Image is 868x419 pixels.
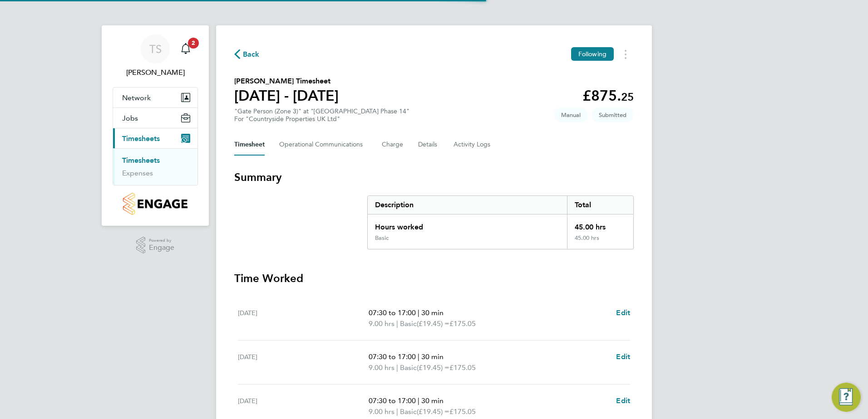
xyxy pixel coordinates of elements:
[234,87,339,105] h1: [DATE] - [DATE]
[367,195,634,249] div: Summary
[417,407,449,416] span: (£19.45) =
[449,363,476,372] span: £175.05
[102,25,209,226] nav: Main navigation
[571,47,614,61] button: Following
[234,76,339,87] h2: [PERSON_NAME] Timesheet
[238,307,369,329] div: [DATE]
[188,38,199,49] span: 2
[421,352,444,361] span: 30 min
[578,50,607,58] span: Following
[113,34,198,78] a: TS[PERSON_NAME]
[616,396,630,405] span: Edit
[400,362,417,373] span: Basic
[238,395,369,417] div: [DATE]
[400,406,417,417] span: Basic
[113,148,197,185] div: Timesheets
[149,43,162,55] span: TS
[375,234,389,242] div: Basic
[592,107,634,122] span: This timesheet is Submitted.
[449,407,476,416] span: £175.05
[369,407,395,416] span: 9.00 hrs
[122,169,153,177] a: Expenses
[369,352,416,361] span: 07:30 to 17:00
[567,196,633,214] div: Total
[369,396,416,405] span: 07:30 to 17:00
[113,67,198,78] span: Tony Sweeney
[832,383,861,412] button: Engage Resource Center
[369,319,395,328] span: 9.00 hrs
[421,396,444,405] span: 30 min
[400,318,417,329] span: Basic
[567,234,633,249] div: 45.00 hrs
[582,87,634,104] app-decimal: £875.
[616,351,630,362] a: Edit
[122,114,138,122] span: Jobs
[449,319,476,328] span: £175.05
[418,352,419,361] span: |
[369,308,416,317] span: 07:30 to 17:00
[567,214,633,234] div: 45.00 hrs
[234,107,409,123] div: "Gate Person (Zone 3)" at "[GEOGRAPHIC_DATA] Phase 14"
[369,363,395,372] span: 9.00 hrs
[113,88,197,107] button: Network
[149,244,174,252] span: Engage
[149,237,174,244] span: Powered by
[113,193,198,215] a: Go to home page
[113,108,197,128] button: Jobs
[234,271,634,286] h3: Time Worked
[418,308,419,317] span: |
[113,128,197,148] button: Timesheets
[382,134,404,156] button: Charge
[418,396,419,405] span: |
[617,47,634,61] button: Timesheets Menu
[243,49,260,60] span: Back
[421,308,444,317] span: 30 min
[279,134,367,156] button: Operational Communications
[616,395,630,406] a: Edit
[234,170,634,185] h3: Summary
[122,134,160,143] span: Timesheets
[621,90,634,103] span: 25
[234,49,260,60] button: Back
[368,214,567,234] div: Hours worked
[238,351,369,373] div: [DATE]
[616,352,630,361] span: Edit
[122,93,151,102] span: Network
[122,156,160,165] a: Timesheets
[396,407,398,416] span: |
[396,319,398,328] span: |
[136,237,175,254] a: Powered byEngage
[418,134,439,156] button: Details
[177,34,195,63] a: 2
[368,196,567,214] div: Description
[396,363,398,372] span: |
[616,308,630,317] span: Edit
[234,134,265,156] button: Timesheet
[417,319,449,328] span: (£19.45) =
[554,107,588,122] span: This timesheet was manually created.
[616,307,630,318] a: Edit
[454,134,492,156] button: Activity Logs
[417,363,449,372] span: (£19.45) =
[123,193,187,215] img: countryside-properties-logo-retina.png
[234,115,409,123] div: For "Countryside Properties UK Ltd"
